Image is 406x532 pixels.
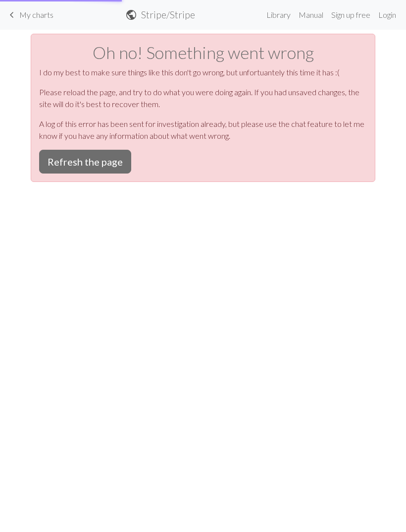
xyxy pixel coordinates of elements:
[6,8,18,22] span: keyboard_arrow_left
[39,86,367,110] p: Please reload the page, and try to do what you were doing again. If you had unsaved changes, the ...
[39,66,367,78] p: I do my best to make sure things like this don't go wrong, but unfortuantely this time it has :(
[39,150,131,174] button: Refresh the page
[39,118,367,142] p: A log of this error has been sent for investigation already, but please use the chat feature to l...
[374,5,400,25] a: Login
[125,8,137,22] span: public
[262,5,295,25] a: Library
[141,9,195,20] h2: Stripe / Stripe
[19,10,53,19] span: My charts
[6,6,53,23] a: My charts
[327,5,374,25] a: Sign up free
[295,5,327,25] a: Manual
[39,42,367,62] h1: Oh no! Something went wrong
